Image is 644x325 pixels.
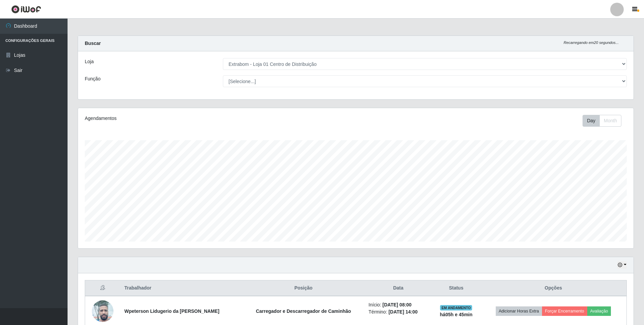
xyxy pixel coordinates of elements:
button: Avaliação [587,306,611,316]
div: Toolbar with button groups [583,115,627,127]
li: Término: [368,308,428,316]
i: Recarregando em 20 segundos... [564,41,619,45]
label: Função [85,75,101,82]
button: Day [583,115,600,127]
div: First group [583,115,621,127]
button: Month [599,115,621,127]
time: [DATE] 14:00 [388,309,417,315]
strong: Buscar [85,41,101,46]
div: Agendamentos [85,115,305,122]
th: Opções [480,280,626,296]
label: Loja [85,58,94,65]
th: Trabalhador [120,280,242,296]
button: Adicionar Horas Extra [496,306,542,316]
th: Data [364,280,432,296]
li: Início: [368,301,428,308]
th: Posição [242,280,365,296]
strong: Wpeterson Lidugerio da [PERSON_NAME] [124,308,220,314]
time: [DATE] 08:00 [383,302,412,307]
img: CoreUI Logo [11,5,41,14]
strong: Carregador e Descarregador de Caminhão [256,308,351,314]
button: Forçar Encerramento [542,306,587,316]
span: EM ANDAMENTO [440,305,472,310]
th: Status [432,280,481,296]
strong: há 05 h e 45 min [440,312,473,317]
